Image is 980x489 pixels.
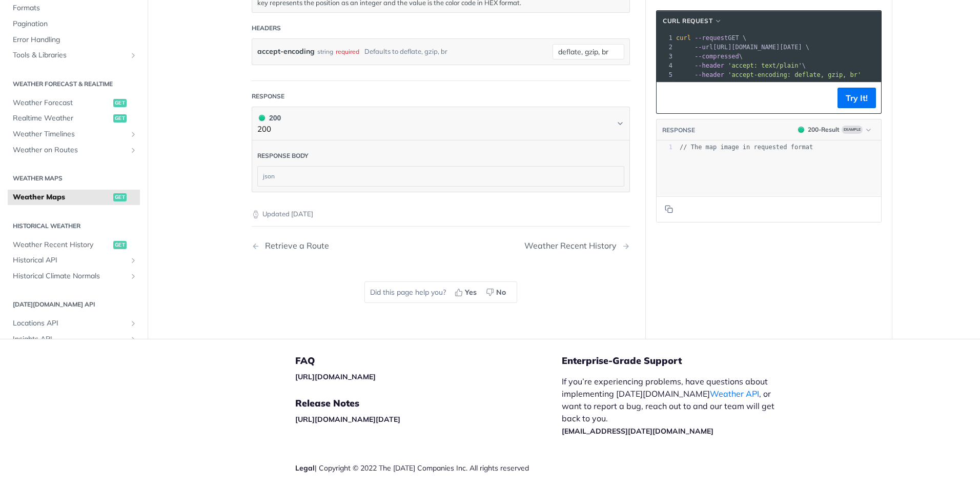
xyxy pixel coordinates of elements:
a: Weather TimelinesShow subpages for Weather Timelines [8,127,140,142]
a: Previous Page: Retrieve a Route [252,241,414,251]
span: get [113,241,127,249]
span: [URL][DOMAIN_NAME][DATE] \ [676,44,809,51]
a: Historical Climate NormalsShow subpages for Historical Climate Normals [8,269,140,284]
span: 'accept: text/plain' [728,62,802,69]
button: RESPONSE [662,125,696,135]
span: --compressed [695,53,739,60]
span: Realtime Weather [13,113,111,124]
button: Show subpages for Tools & Libraries [129,51,137,59]
span: Weather Maps [13,192,111,202]
a: Error Handling [8,32,140,48]
span: Insights API [13,334,127,344]
span: 200 [259,115,265,121]
span: Historical API [13,255,127,266]
a: Legal [295,463,315,473]
button: Show subpages for Historical API [129,256,137,264]
button: Try It! [838,88,876,108]
span: Tools & Libraries [13,50,127,60]
div: 200 - Result [808,125,840,134]
p: 200 [257,124,281,135]
span: Historical Climate Normals [13,271,127,281]
button: Show subpages for Weather on Routes [129,146,137,154]
span: --header [695,62,724,69]
div: 5 [657,70,674,79]
div: | Copyright © 2022 The [DATE] Companies Inc. All rights reserved [295,463,562,473]
a: [URL][DOMAIN_NAME] [295,372,376,381]
span: Locations API [13,318,127,329]
a: Pagination [8,16,140,32]
a: Next Page: Weather Recent History [524,241,630,251]
h5: Release Notes [295,397,562,410]
a: Weather Forecastget [8,95,140,111]
button: cURL Request [659,16,726,26]
div: required [336,44,359,59]
h2: [DATE][DOMAIN_NAME] API [8,300,140,309]
button: 200200-ResultExample [793,125,876,135]
button: No [482,284,512,300]
span: Pagination [13,19,137,29]
button: Copy to clipboard [662,201,676,217]
span: \ [676,53,743,60]
span: Example [842,126,863,134]
span: --request [695,34,728,42]
button: Copy to clipboard [662,90,676,106]
span: GET \ [676,34,746,42]
button: Yes [451,284,482,300]
span: 'accept-encoding: deflate, gzip, br' [728,71,861,78]
div: Response body [257,151,309,160]
span: No [496,287,506,298]
a: Locations APIShow subpages for Locations API [8,316,140,331]
span: Formats [13,4,137,14]
span: Weather Recent History [13,240,111,250]
div: Defaults to deflate, gzip, br [364,44,447,59]
nav: Pagination Controls [252,231,630,261]
a: Weather on RoutesShow subpages for Weather on Routes [8,142,140,158]
span: Error Handling [13,35,137,45]
h5: Enterprise-Grade Support [562,355,802,367]
div: 1 [657,33,674,43]
span: get [113,99,127,107]
button: Show subpages for Historical Climate Normals [129,272,137,280]
div: 1 [657,143,672,152]
div: Did this page help you? [364,281,517,303]
a: Formats [8,1,140,16]
svg: Chevron [616,119,624,128]
a: [EMAIL_ADDRESS][DATE][DOMAIN_NAME] [562,426,713,436]
span: 200 [798,127,804,133]
button: Show subpages for Insights API [129,335,137,343]
span: --header [695,71,724,78]
h2: Weather Maps [8,174,140,183]
div: Response [252,92,284,101]
div: string [317,44,333,59]
span: Yes [465,287,477,298]
h2: Historical Weather [8,221,140,231]
a: Weather API [710,389,759,399]
h2: Weather Forecast & realtime [8,79,140,89]
p: If you’re experiencing problems, have questions about implementing [DATE][DOMAIN_NAME] , or want ... [562,375,785,437]
a: Weather Mapsget [8,190,140,205]
button: Show subpages for Weather Timelines [129,130,137,138]
span: cURL Request [663,16,712,26]
span: curl [676,34,691,42]
a: Insights APIShow subpages for Insights API [8,332,140,347]
a: [URL][DOMAIN_NAME][DATE] [295,415,400,424]
div: json [258,167,624,186]
div: 200 200200 [252,140,630,192]
span: get [113,193,127,201]
a: Weather Recent Historyget [8,237,140,253]
div: 4 [657,61,674,70]
div: 200 [257,112,281,124]
div: 3 [657,52,674,61]
span: \ [676,62,806,69]
button: Show subpages for Locations API [129,319,137,328]
span: Weather Timelines [13,129,127,139]
p: Updated [DATE] [252,209,630,219]
div: Retrieve a Route [260,241,329,251]
h5: FAQ [295,355,562,367]
div: Headers [252,24,281,33]
a: Historical APIShow subpages for Historical API [8,253,140,268]
a: Realtime Weatherget [8,111,140,126]
div: Weather Recent History [524,241,622,251]
button: 200 200200 [257,112,624,135]
span: Weather Forecast [13,98,111,108]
